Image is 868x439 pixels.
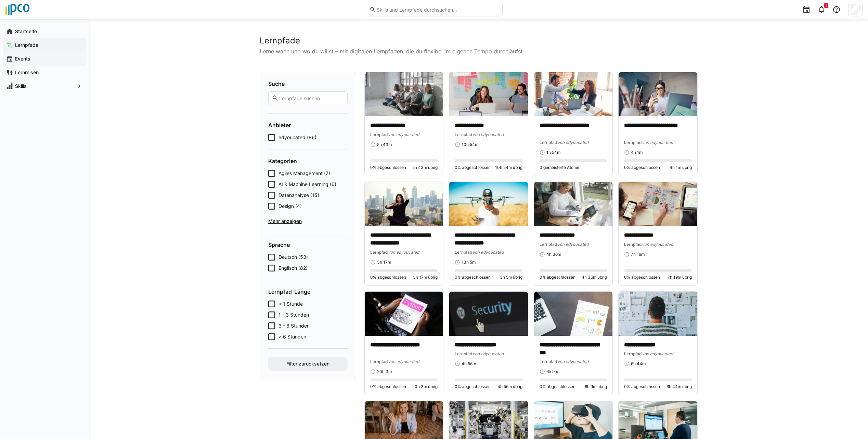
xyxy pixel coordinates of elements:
[278,95,344,101] input: Lernpfade suchen
[377,260,391,265] span: 3h 17m
[495,165,522,170] span: 10h 54m übrig
[534,182,613,226] img: image
[268,288,348,295] h4: Lernpfad-Länge
[546,150,560,155] span: 1h 54m
[557,140,588,145] span: von edyoucated
[462,361,476,367] span: 4h 56m
[449,292,528,336] img: image
[278,170,330,177] span: Agiles Management (7)
[585,384,607,389] span: 6h 9m übrig
[540,140,557,145] span: Lernpfad
[278,134,316,141] span: edyoucated (86)
[642,242,673,247] span: von edyoucated
[624,242,642,247] span: Lernpfad
[377,142,392,147] span: 5h 43m
[540,359,557,364] span: Lernpfad
[278,311,309,318] span: 1 - 3 Stunden
[666,384,692,389] span: 6h 44m übrig
[370,250,388,255] span: Lernpfad
[540,275,575,280] span: 0% abgeschlossen
[370,165,406,170] span: 0% abgeschlossen
[388,132,419,137] span: von edyoucated
[370,275,406,280] span: 0% abgeschlossen
[624,165,660,170] span: 0% abgeschlossen
[534,72,613,116] img: image
[642,140,673,145] span: von edyoucated
[557,242,588,247] span: von edyoucated
[670,165,692,170] span: 4h 1m übrig
[624,351,642,356] span: Lernpfad
[498,275,522,280] span: 13h 5m übrig
[631,150,643,155] span: 4h 1m
[534,292,613,336] img: image
[278,181,336,188] span: AI & Machine Learning (6)
[546,369,558,374] span: 6h 9m
[546,252,561,257] span: 4h 36m
[388,250,419,255] span: von edyoucated
[668,275,692,280] span: 7h 19m übrig
[285,360,331,367] span: Filter zurücksetzen
[582,275,607,280] span: 4h 36m übrig
[370,359,388,364] span: Lernpfad
[268,218,348,225] span: Mehr anzeigen
[619,72,697,116] img: image
[624,275,660,280] span: 0% abgeschlossen
[642,351,673,356] span: von edyoucated
[268,357,348,371] button: Filter zurücksetzen
[268,80,348,87] h4: Suche
[365,292,443,336] img: image
[631,252,645,257] span: 7h 19m
[377,369,392,374] span: 20h 3m
[472,351,504,356] span: von edyoucated
[449,72,528,116] img: image
[278,254,308,261] span: Deutsch (53)
[268,158,348,164] h4: Kategorien
[449,182,528,226] img: image
[624,140,642,145] span: Lernpfad
[497,384,522,389] span: 4h 56m übrig
[540,165,579,170] span: 0 gemeisterte Atome
[412,165,438,170] span: 5h 43m übrig
[462,260,476,265] span: 13h 5m
[260,47,698,55] p: Lerne wann und wo du willst – mit digitalen Lernpfaden, die du flexibel im eigenen Tempo durchläu...
[619,182,697,226] img: image
[455,132,472,137] span: Lernpfad
[540,242,557,247] span: Lernpfad
[455,384,491,389] span: 0% abgeschlossen
[472,250,504,255] span: von edyoucated
[540,384,575,389] span: 0% abgeschlossen
[455,351,472,356] span: Lernpfad
[412,384,438,389] span: 20h 3m übrig
[268,122,348,129] h4: Anbieter
[370,384,406,389] span: 0% abgeschlossen
[260,36,698,46] h2: Lernpfade
[278,333,306,340] span: > 6 Stunden
[278,192,319,199] span: Datenanalyse (15)
[413,275,438,280] span: 3h 17m übrig
[455,275,491,280] span: 0% abgeschlossen
[557,359,588,364] span: von edyoucated
[455,165,491,170] span: 0% abgeschlossen
[825,3,827,8] span: 1
[619,292,697,336] img: image
[365,182,443,226] img: image
[370,132,388,137] span: Lernpfad
[268,241,348,248] h4: Sprache
[278,301,303,307] span: < 1 Stunde
[624,384,660,389] span: 0% abgeschlossen
[278,322,310,329] span: 3 - 6 Stunden
[278,203,302,210] span: Design (4)
[631,361,646,367] span: 6h 44m
[462,142,478,147] span: 10h 54m
[365,72,443,116] img: image
[472,132,504,137] span: von edyoucated
[278,265,308,271] span: Englisch (82)
[376,6,498,13] input: Skills und Lernpfade durchsuchen…
[388,359,419,364] span: von edyoucated
[455,250,472,255] span: Lernpfad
